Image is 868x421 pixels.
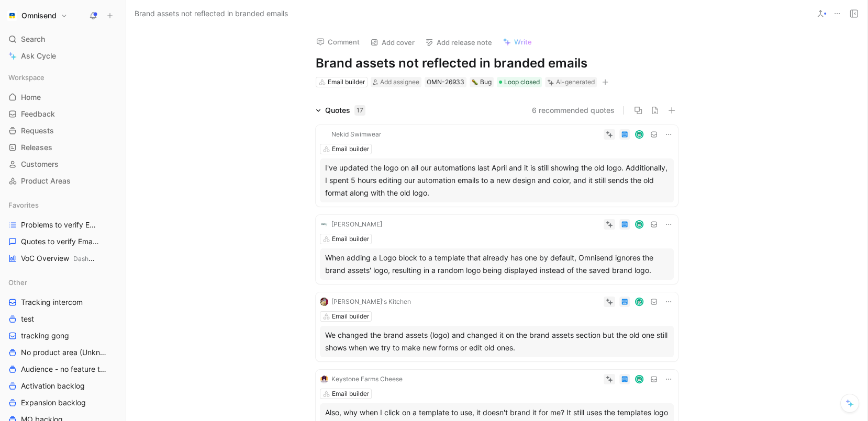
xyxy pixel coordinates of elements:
span: Home [21,92,41,103]
span: Feedback [21,109,55,119]
span: Add assignee [380,78,419,86]
div: Nekid Swimwear [331,129,381,140]
a: Feedback [4,106,121,122]
div: AI-generated [556,77,595,87]
span: Customers [21,159,59,169]
span: Expansion backlog [21,397,86,408]
span: No product area (Unknowns) [21,347,108,358]
a: test [4,311,121,327]
a: No product area (Unknowns) [4,345,121,360]
img: 🐛 [472,79,478,85]
div: Email builder [332,389,369,399]
div: Email builder [332,311,369,322]
a: tracking gong [4,328,121,344]
span: Dashboards [73,255,108,263]
div: Other [4,275,121,290]
div: 17 [354,105,365,116]
div: Quotes17 [311,104,370,117]
span: Problems to verify Email Builder [21,220,101,230]
a: Problems to verify Email Builder [4,217,121,233]
img: avatar [636,299,643,305]
span: Tracking intercom [21,297,83,308]
a: Audience - no feature tag [4,361,121,377]
span: Write [514,37,532,47]
span: Releases [21,142,52,153]
span: tracking gong [21,331,69,341]
span: VoC Overview [21,253,97,264]
h1: Brand assets not reflected in branded emails [316,55,678,72]
div: Email builder [332,144,369,154]
a: Activation backlog [4,378,121,394]
img: avatar [636,376,643,383]
a: VoC OverviewDashboards [4,251,121,266]
img: logo [320,375,328,383]
h1: Omnisend [21,11,57,20]
img: logo [320,298,328,306]
a: Quotes to verify Email builder [4,234,121,249]
div: Workspace [4,70,121,85]
div: I've updated the logo on all our automations last April and it is still showing the old logo. Add... [325,162,669,199]
img: avatar [636,221,643,228]
span: Workspace [8,72,44,83]
div: [PERSON_NAME]'s Kitchen [331,297,411,307]
span: Audience - no feature tag [21,364,107,374]
span: Search [21,33,45,45]
div: Email builder [332,234,369,244]
button: Add cover [365,35,419,50]
button: Comment [311,35,364,49]
span: Activation backlog [21,381,85,391]
img: Omnisend [7,10,17,21]
button: Add release note [420,35,497,50]
div: OMN-26933 [427,77,464,87]
span: Product Areas [21,176,71,186]
span: test [21,314,34,324]
div: 🐛Bug [470,77,494,87]
span: Loop closed [504,77,540,87]
div: Bug [472,77,492,87]
a: Requests [4,123,121,139]
a: Product Areas [4,173,121,189]
img: avatar [636,131,643,138]
div: Search [4,31,121,47]
div: Keystone Farms Cheese [331,374,403,384]
img: logo [320,220,328,229]
button: Write [498,35,537,49]
div: When adding a Logo block to a template that already has one by default, Omnisend ignores the bran... [325,252,669,277]
div: Quotes [325,104,365,117]
span: Other [8,277,27,288]
div: Loop closed [497,77,542,87]
a: Customers [4,156,121,172]
div: [PERSON_NAME] [331,219,382,230]
span: Requests [21,126,54,136]
span: Brand assets not reflected in branded emails [135,7,288,20]
span: Quotes to verify Email builder [21,236,99,247]
div: Favorites [4,197,121,213]
button: 6 recommended quotes [532,104,615,117]
span: Favorites [8,200,39,210]
a: Home [4,89,121,105]
img: logo [320,130,328,139]
span: Ask Cycle [21,50,56,62]
button: OmnisendOmnisend [4,8,70,23]
a: Releases [4,140,121,155]
div: We changed the brand assets (logo) and changed it on the brand assets section but the old one sti... [325,329,669,354]
div: Email builder [328,77,365,87]
a: Expansion backlog [4,395,121,411]
a: Ask Cycle [4,48,121,64]
a: Tracking intercom [4,294,121,310]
